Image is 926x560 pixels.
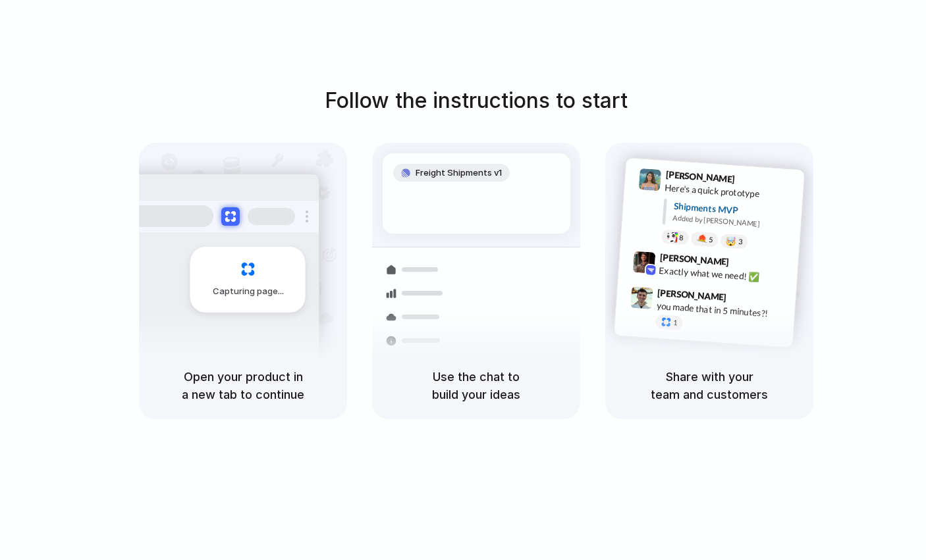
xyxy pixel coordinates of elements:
[738,238,743,245] span: 3
[726,236,737,246] div: 🤯
[621,368,798,403] h5: Share with your team and customers
[325,85,628,116] h1: Follow the instructions to start
[739,174,766,190] span: 9:41 AM
[673,199,795,221] div: Shipments MVP
[673,319,678,326] span: 1
[733,256,760,272] span: 9:42 AM
[659,263,790,286] div: Exactly what we need! ✅
[679,234,684,242] span: 8
[213,285,286,298] span: Capturing page
[656,299,788,321] div: you made that in 5 minutes?!
[665,167,735,186] span: [PERSON_NAME]
[709,236,713,243] span: 5
[388,368,564,403] h5: Use the chat to build your ideas
[155,368,331,403] h5: Open your product in a new tab to continue
[659,250,729,269] span: [PERSON_NAME]
[665,181,796,203] div: Here's a quick prototype
[672,213,794,232] div: Added by [PERSON_NAME]
[416,166,502,180] span: Freight Shipments v1
[657,286,727,305] span: [PERSON_NAME]
[730,292,757,307] span: 9:47 AM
